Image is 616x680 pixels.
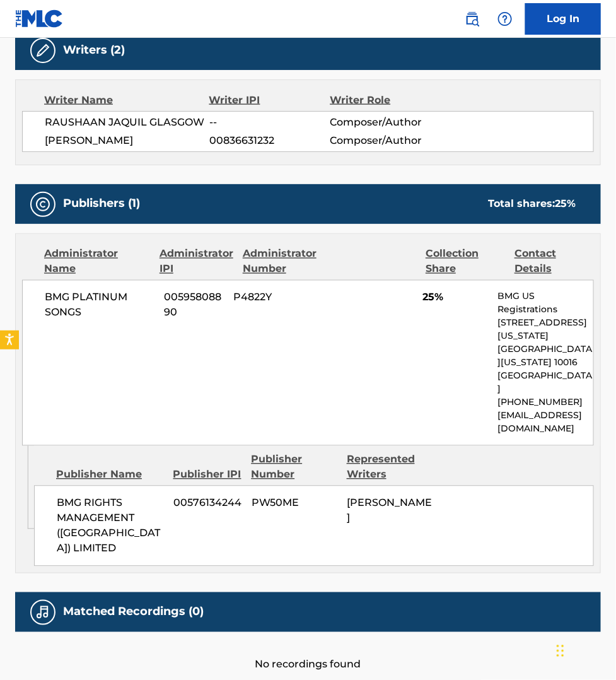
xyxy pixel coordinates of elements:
span: -- [209,115,330,130]
div: Writer IPI [209,93,330,108]
h5: Writers (2) [63,43,125,57]
div: Administrator Name [44,247,150,277]
img: MLC Logo [15,9,64,28]
p: [GEOGRAPHIC_DATA] [498,370,593,396]
img: help [497,11,513,26]
div: Publisher Number [251,452,337,483]
p: [PHONE_NUMBER] [498,396,593,409]
div: Writer Name [44,93,209,108]
p: BMG US Registrations [498,290,593,317]
div: No recordings found [15,632,601,672]
span: 00595808890 [164,290,224,320]
span: BMG RIGHTS MANAGEMENT ([GEOGRAPHIC_DATA]) LIMITED [57,496,164,556]
div: Publisher Name [56,467,164,483]
a: Public Search [460,6,485,32]
h5: Publishers (1) [63,197,140,211]
span: PW50ME [252,496,337,511]
span: RAUSHAAN JAQUIL GLASGOW [45,115,209,130]
img: Writers [35,43,50,58]
img: Publishers [35,197,50,212]
span: Composer/Author [330,133,439,148]
div: Drag [557,632,564,670]
span: 25% [422,290,488,305]
div: Administrator Number [243,247,322,277]
span: 00836631232 [209,133,330,148]
p: [US_STATE][GEOGRAPHIC_DATA][US_STATE] 10016 [498,330,593,370]
span: 00576134244 [173,496,241,511]
span: [PERSON_NAME] [347,497,432,524]
img: Matched Recordings [35,605,50,620]
div: Total shares: [488,197,576,212]
span: BMG PLATINUM SONGS [45,290,154,320]
div: Publisher IPI [173,467,242,483]
a: Log In [525,3,601,35]
span: Composer/Author [330,115,439,130]
div: Help [492,6,518,32]
div: Collection Share [426,247,505,277]
span: [PERSON_NAME] [45,133,209,148]
p: [STREET_ADDRESS] [498,317,593,330]
img: search [465,11,480,26]
div: Represented Writers [347,452,433,483]
h5: Matched Recordings (0) [63,605,204,619]
span: P4822Y [234,290,317,305]
div: Contact Details [514,247,594,277]
p: [EMAIL_ADDRESS][DOMAIN_NAME] [498,409,593,436]
div: Administrator IPI [160,247,233,277]
iframe: Chat Widget [553,619,616,680]
span: 25 % [555,198,576,210]
div: Writer Role [330,93,439,108]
